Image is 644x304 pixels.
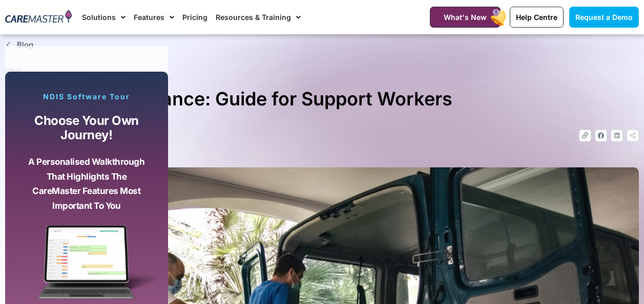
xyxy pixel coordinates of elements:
[5,10,72,25] img: CareMaster Logo
[516,13,557,21] span: Help Centre
[23,155,150,213] p: A personalised walkthrough that highlights the CareMaster features most important to you
[5,84,639,114] h1: NDIS Travel Allowance: Guide for Support Workers
[510,7,564,28] a: Help Centre
[5,39,639,51] a: Blog
[14,39,33,51] span: Blog
[430,7,501,28] a: What's New
[575,13,633,21] span: Request a Demo
[444,13,487,21] span: What's New
[15,92,158,101] p: NDIS Software Tour
[569,7,639,28] a: Request a Demo
[23,114,150,143] p: Choose your own journey!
